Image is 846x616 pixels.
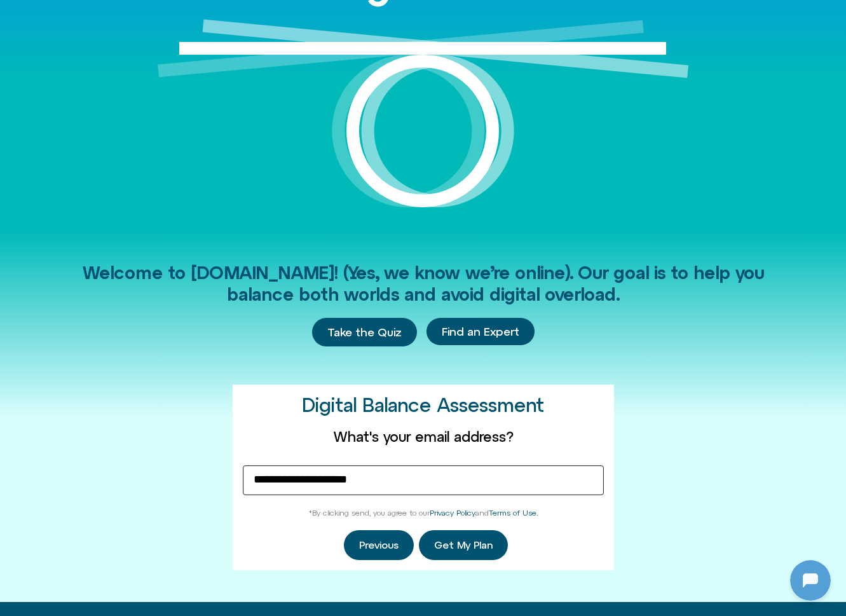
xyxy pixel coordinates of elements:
span: *By clicking send, you agree to our and [309,509,538,517]
a: Terms of Use. [489,509,538,517]
span: Take the Quiz [327,325,402,339]
a: Privacy Policy [430,509,475,517]
h2: Digital Balance Assessment [302,395,544,416]
a: Take the Quiz [312,318,417,347]
button: Get My Plan [419,530,508,560]
iframe: Botpress [790,560,831,601]
button: Previous [344,530,414,560]
span: Welcome to [DOMAIN_NAME]! (Yes, we know we’re online). Our goal is to help you balance both world... [82,263,764,305]
a: Find an Expert [426,318,535,346]
span: Find an Expert [442,325,519,338]
label: What's your email address? [243,428,604,445]
form: Homepage Sign Up [243,428,604,560]
span: Get My Plan [434,540,493,551]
